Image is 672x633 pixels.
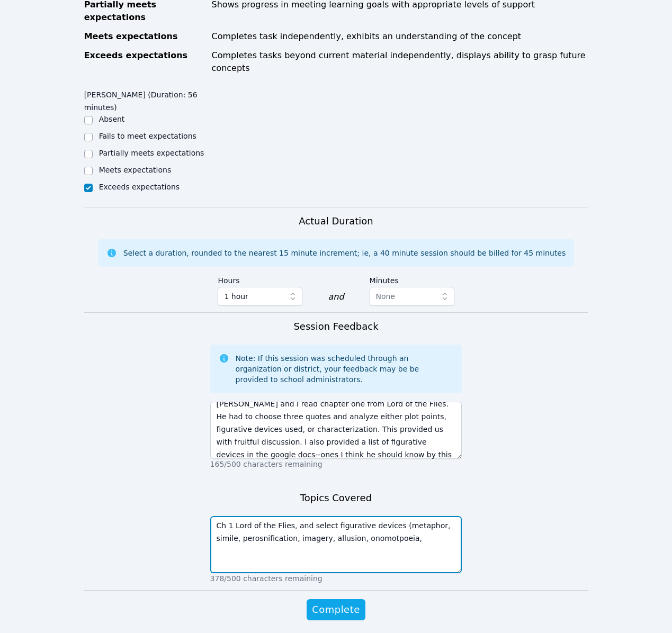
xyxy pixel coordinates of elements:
[307,599,365,620] button: Complete
[99,115,125,123] label: Absent
[328,291,344,303] div: and
[99,183,180,191] label: Exceeds expectations
[210,573,462,584] p: 378/500 characters remaining
[370,271,454,287] label: Minutes
[236,353,454,385] div: Note: If this session was scheduled through an organization or district, your feedback may be be ...
[123,248,566,258] div: Select a duration, rounded to the nearest 15 minute increment; ie, a 40 minute session should be ...
[293,319,378,334] h3: Session Feedback
[210,459,462,469] p: 165/500 characters remaining
[299,214,373,229] h3: Actual Duration
[300,491,372,505] h3: Topics Covered
[212,30,588,43] div: Completes task independently, exhibits an understanding of the concept
[376,292,396,301] span: None
[370,287,454,306] button: None
[218,287,302,306] button: 1 hour
[210,402,462,459] textarea: [PERSON_NAME] and I read chapter one from Lord of the Flies. He had to choose three quotes and an...
[212,49,588,75] div: Completes tasks beyond current material independently, displays ability to grasp future concepts
[84,85,210,114] legend: [PERSON_NAME] (Duration: 56 minutes)
[224,290,248,303] span: 1 hour
[84,49,205,75] div: Exceeds expectations
[312,602,360,617] span: Complete
[84,30,205,43] div: Meets expectations
[210,516,462,573] textarea: Ch 1 Lord of the Flies, and select figurative devices (metaphor, simile, perosnification, imagery...
[99,132,196,140] label: Fails to meet expectations
[99,166,172,174] label: Meets expectations
[99,149,204,157] label: Partially meets expectations
[218,271,302,287] label: Hours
